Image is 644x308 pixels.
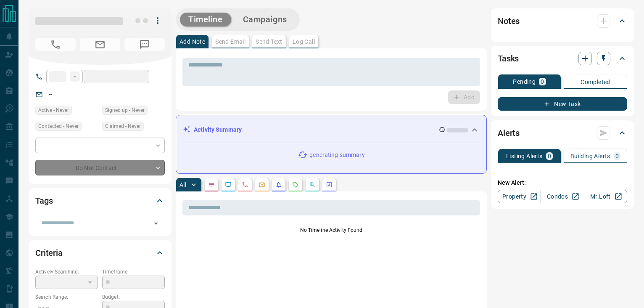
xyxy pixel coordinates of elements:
button: New Task [498,97,627,111]
svg: Requests [292,181,299,188]
svg: Agent Actions [326,181,333,188]
button: Timeline [180,13,231,27]
svg: Notes [208,181,215,188]
svg: Emails [259,181,265,188]
div: Tasks [498,48,627,69]
p: Timeframe: [102,268,165,276]
a: Mr.Loft [584,190,627,203]
div: Activity Summary [183,122,480,138]
span: No Email [80,38,120,51]
a: Property [498,190,541,203]
h2: Tasks [498,52,519,65]
div: Notes [498,11,627,31]
div: Do Not Contact [35,160,165,175]
p: New Alert: [498,178,627,187]
span: Contacted - Never [38,122,79,130]
a: Condos [541,190,584,203]
p: 0 [548,153,551,159]
p: 0 [615,153,619,159]
p: generating summary [309,151,364,159]
p: 0 [541,79,544,85]
p: Activity Summary [194,125,242,134]
p: Completed [581,79,610,85]
p: All [179,182,186,188]
p: Pending [513,79,536,85]
svg: Listing Alerts [275,181,282,188]
h2: Tags [35,194,53,207]
span: Signed up - Never [105,106,145,114]
p: No Timeline Activity Found [182,226,480,234]
a: -- [49,91,52,98]
svg: Opportunities [309,181,316,188]
div: Tags [35,191,165,211]
h2: Alerts [498,126,520,140]
button: Open [150,218,162,229]
h2: Criteria [35,246,63,260]
p: Search Range: [35,293,98,301]
button: Campaigns [235,13,296,27]
div: Criteria [35,243,165,263]
span: Claimed - Never [105,122,141,130]
p: Listing Alerts [506,153,543,159]
span: Active - Never [38,106,69,114]
p: Budget: [102,293,165,301]
svg: Calls [242,181,248,188]
p: Add Note [179,39,205,45]
svg: Lead Browsing Activity [225,181,232,188]
h2: Notes [498,14,520,28]
span: No Number [35,38,76,51]
p: Building Alerts [570,153,610,159]
span: No Number [124,38,165,51]
p: Actively Searching: [35,268,98,276]
div: Alerts [498,123,627,143]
